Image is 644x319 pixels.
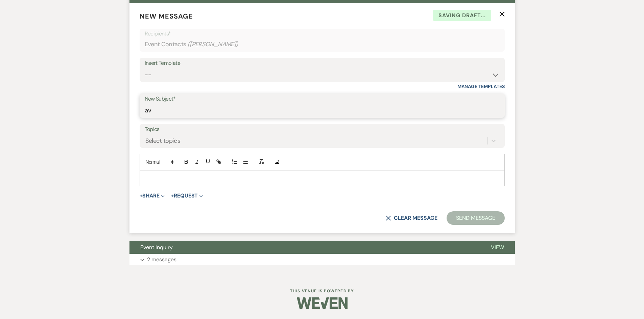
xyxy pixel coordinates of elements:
[491,244,504,251] span: View
[457,83,505,89] a: Manage Templates
[145,58,500,68] div: Insert Template
[140,244,173,251] span: Event Inquiry
[433,10,491,21] span: Saving draft...
[480,241,515,254] button: View
[140,12,193,21] span: New Message
[140,193,143,198] span: +
[129,241,480,254] button: Event Inquiry
[297,291,348,315] img: Weven Logo
[147,255,176,264] p: 2 messages
[171,193,203,198] button: Request
[145,125,500,134] label: Topics
[140,193,165,198] button: Share
[145,38,500,51] div: Event Contacts
[447,211,504,225] button: Send Message
[129,254,515,265] button: 2 messages
[188,40,238,49] span: ( [PERSON_NAME] )
[145,94,500,104] label: New Subject*
[171,193,174,198] span: +
[145,29,500,38] p: Recipients*
[145,136,181,145] div: Select topics
[386,215,437,221] button: Clear message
